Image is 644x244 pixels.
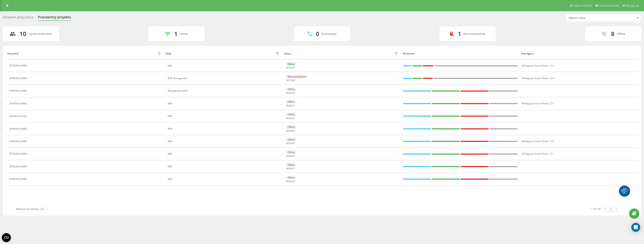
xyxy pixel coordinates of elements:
[168,165,280,168] div: BOK
[286,176,296,179] div: Offline
[286,138,296,141] div: Offline
[293,180,295,183] span: 01
[522,77,554,80] span: W Ringostat Smart Phone 1.2.4
[28,32,52,36] div: Łączna liczba kont
[3,15,33,21] div: Aktywne połączenia
[168,77,280,80] div: BOK, Management
[16,207,38,211] span: Wiersze na stronę
[608,206,613,212] a: 1
[458,30,461,37] div: 1
[286,67,295,69] div: : :
[286,154,289,158] span: 00
[522,102,554,105] span: W Ringostat Smart Phone 1.2.3
[10,77,28,80] div: [PERSON_NAME]
[38,15,71,21] div: Pracownicy projektu
[522,140,554,143] span: W Ringostat Smart Phone 1.2.4
[286,79,289,82] span: 00
[289,66,292,69] span: 10
[41,207,44,211] div: 25
[10,128,28,130] div: [PERSON_NAME]
[522,64,554,67] span: W Ringostat Smart Phone 1.2.4
[522,152,554,155] span: W Ringostat Smart Phone 1.2.1
[463,32,485,36] div: Nie przeszkadzać
[286,88,296,91] div: Offline
[572,4,592,7] span: Program poleceń
[289,117,292,120] span: 00
[10,115,28,117] div: Klaudia Piecuska
[286,100,296,104] div: Offline
[286,117,295,120] div: : :
[293,129,295,132] span: 01
[10,178,28,180] div: [PERSON_NAME]
[293,154,295,158] span: 01
[286,117,289,120] span: 00
[289,142,292,145] span: 00
[286,79,295,82] div: : :
[293,91,295,95] span: 01
[289,154,292,158] span: 00
[286,130,295,132] div: : :
[521,52,637,55] div: User Agent
[293,79,295,82] span: 46
[286,66,289,69] span: 00
[289,167,292,170] span: 00
[10,153,28,155] div: [PERSON_NAME]
[626,4,639,7] span: Wyloguj się
[286,163,296,167] div: Offline
[289,129,292,132] span: 00
[10,64,28,67] div: [PERSON_NAME]
[168,178,280,180] div: BOK
[286,142,295,145] div: : :
[168,102,280,105] div: BOK
[289,79,292,82] span: 10
[631,223,640,232] div: Open Intercom Messenger
[180,32,188,36] div: Online
[10,102,28,105] div: [PERSON_NAME]
[590,207,600,211] div: 1 - 10 z 10
[617,32,625,36] div: Offline
[293,66,295,69] span: 01
[286,142,289,145] span: 00
[2,233,11,242] button: Open CMP widget
[168,115,280,117] div: BOK
[286,151,296,154] div: Offline
[286,180,295,183] div: : :
[403,52,518,55] div: W statusie
[293,117,295,120] span: 01
[569,16,613,20] div: Wybierz dział
[10,90,28,92] div: [PERSON_NAME]
[293,142,295,145] span: 01
[10,140,28,143] div: [PERSON_NAME]
[289,91,292,95] span: 00
[286,129,289,132] span: 00
[599,4,619,7] span: Ustawienia profilu
[286,92,295,94] div: : :
[168,128,280,130] div: BOK
[321,32,336,36] div: Rozmawiają
[286,104,289,107] span: 00
[286,113,296,116] div: Offline
[168,90,280,92] div: Management, BOK
[286,62,296,66] div: Online
[286,167,289,170] span: 00
[284,52,291,55] div: Status
[19,30,26,37] div: 10
[611,30,614,37] div: 8
[289,104,292,107] span: 00
[316,30,319,37] div: 0
[286,167,295,170] div: : :
[286,125,296,129] div: Offline
[10,165,28,168] div: [PERSON_NAME]
[7,52,19,55] div: Pracownik
[286,104,295,107] div: : :
[289,180,292,183] span: 00
[293,104,295,107] span: 01
[168,140,280,143] div: BOK
[286,180,289,183] span: 00
[174,30,177,37] div: 1
[168,153,280,155] div: BOK
[286,75,308,78] div: Nie przeszkadzać
[286,91,289,95] span: 00
[166,52,171,55] div: Dział
[293,167,295,170] span: 01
